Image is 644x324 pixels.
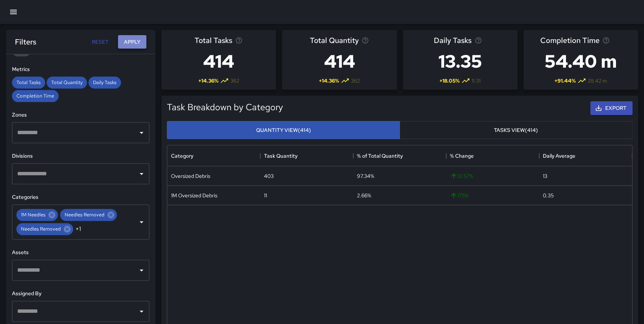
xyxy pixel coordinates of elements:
[588,77,607,84] span: 28.42 m
[309,34,358,46] span: Total Quantity
[136,265,147,275] button: Open
[12,79,45,86] span: Total Tasks
[195,34,232,46] span: Total Tasks
[198,77,218,84] span: + 14.36 %
[353,145,446,166] div: % of Total Quantity
[540,34,599,46] span: Completion Time
[167,121,400,139] button: Quantity View(414)
[12,290,149,298] h6: Assigned By
[12,65,149,74] h6: Metrics
[16,209,58,221] div: 1M Needles
[446,145,539,166] div: % Change
[16,210,50,219] span: 1M Needles
[12,111,149,119] h6: Zones
[264,172,274,180] div: 403
[88,35,112,49] button: Reset
[319,77,339,84] span: + 14.36 %
[60,209,117,221] div: Needles Removed
[450,172,473,180] span: 12.57 %
[12,193,149,201] h6: Categories
[167,101,283,113] h5: Task Breakdown by Category
[264,192,267,199] div: 11
[543,145,575,166] div: Daily Average
[590,101,632,115] button: Export
[264,145,298,166] div: Task Quantity
[475,37,482,44] svg: Average number of tasks per day in the selected period, compared to the previous period.
[543,172,547,180] div: 13
[450,145,474,166] div: % Change
[260,145,353,166] div: Task Quantity
[540,46,621,76] h3: 54.40 m
[543,192,554,199] div: 0.35
[539,145,632,166] div: Daily Average
[136,217,147,227] button: Open
[357,172,374,180] div: 97.34%
[309,46,369,76] h3: 414
[171,192,217,199] div: 1M Oversized Debris
[195,46,243,76] h3: 414
[472,77,480,84] span: 11.31
[12,249,149,257] h6: Assets
[235,37,243,44] svg: Total number of tasks in the selected period, compared to the previous period.
[118,35,146,49] button: Apply
[357,145,403,166] div: % of Total Quantity
[399,121,632,139] button: Tasks View(414)
[136,169,147,179] button: Open
[171,145,193,166] div: Category
[16,223,73,235] div: Needles Removed
[47,79,87,86] span: Total Quantity
[12,90,59,102] div: Completion Time
[434,34,472,46] span: Daily Tasks
[12,152,149,160] h6: Divisions
[554,77,576,84] span: + 91.44 %
[230,77,239,84] span: 362
[439,77,460,84] span: + 18.05 %
[602,37,610,44] svg: Average time taken to complete tasks in the selected period, compared to the previous period.
[47,77,87,89] div: Total Quantity
[450,192,469,199] span: 175 %
[88,77,121,89] div: Daily Tasks
[351,77,360,84] span: 362
[361,37,369,44] svg: Total task quantity in the selected period, compared to the previous period.
[357,192,371,199] div: 2.66%
[88,79,121,86] span: Daily Tasks
[75,225,81,233] span: +1
[12,77,45,89] div: Total Tasks
[15,36,36,48] h6: Filters
[12,93,59,99] span: Completion Time
[167,145,260,166] div: Category
[16,225,65,233] span: Needles Removed
[136,127,147,138] button: Open
[136,306,147,317] button: Open
[171,172,210,180] div: Oversized Debris
[60,210,109,219] span: Needles Removed
[434,46,486,76] h3: 13.35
